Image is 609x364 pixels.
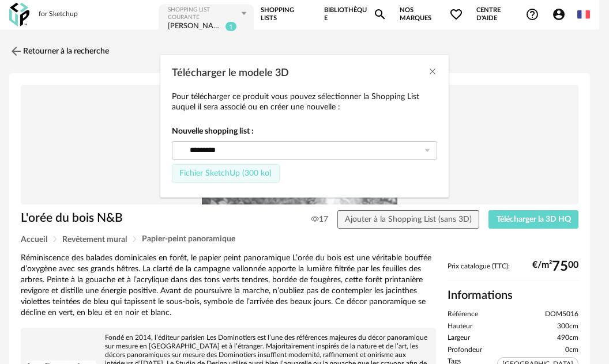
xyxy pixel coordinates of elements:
[428,66,437,78] button: Close
[172,92,437,112] p: Pour télécharger ce produit vous pouvez sélectionner la Shopping List auquel il sera associé ou e...
[160,55,449,198] div: Télécharger le modele 3D
[172,126,437,136] strong: Nouvelle shopping list :
[172,68,289,78] span: Télécharger le modele 3D
[179,169,272,177] span: Fichier SketchUp (300 ko)
[172,164,280,183] button: Fichier SketchUp (300 ko)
